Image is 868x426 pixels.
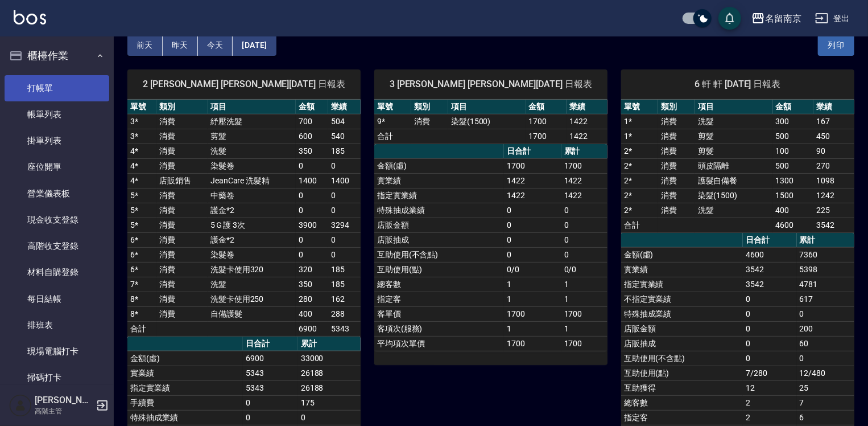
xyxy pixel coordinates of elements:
td: 0 [328,203,361,218]
td: 0 [296,158,328,173]
td: 剪髮 [208,129,296,144]
th: 類別 [411,100,448,114]
th: 業績 [813,100,854,114]
a: 高階收支登錄 [5,233,109,259]
td: 消費 [658,173,695,188]
td: 7360 [797,247,854,262]
td: 1 [504,277,561,292]
td: 400 [296,306,328,321]
td: 洗髮 [695,203,773,218]
td: 1700 [526,114,567,129]
td: 消費 [157,262,208,277]
td: 1422 [504,188,561,203]
td: 200 [797,321,854,336]
td: 互助使用(不含點) [621,351,743,366]
td: 600 [296,129,328,144]
td: 185 [328,262,361,277]
td: 洗髮卡使用320 [208,262,296,277]
td: 0 [561,247,607,262]
td: 500 [773,158,814,173]
td: 1098 [813,173,854,188]
td: 90 [813,144,854,158]
td: 消費 [157,306,208,321]
td: 1 [504,321,561,336]
td: 300 [773,114,814,129]
td: 26188 [298,380,361,395]
td: 1 [504,292,561,306]
th: 業績 [328,100,361,114]
td: 互助使用(不含點) [374,247,504,262]
td: 400 [773,203,814,218]
td: 1700 [561,306,607,321]
td: 0 [561,203,607,218]
td: 剪髮 [695,144,773,158]
td: 染髮(1500) [695,188,773,203]
td: 225 [813,203,854,218]
td: 0 [504,218,561,232]
td: 5343 [243,380,297,395]
td: 總客數 [374,277,504,292]
th: 累計 [561,144,607,159]
th: 金額 [526,100,567,114]
td: 185 [328,277,361,292]
td: 自備護髮 [208,306,296,321]
td: 1700 [526,129,567,144]
td: 指定客 [621,410,743,425]
td: 消費 [157,218,208,232]
td: 0 [243,395,297,410]
button: 列印 [818,35,854,56]
td: 消費 [658,188,695,203]
td: 0 [743,292,796,306]
td: 5398 [797,262,854,277]
td: 消費 [411,114,448,129]
td: 洗髮 [208,144,296,158]
td: 500 [773,129,814,144]
td: 3542 [743,277,796,292]
td: 平均項次單價 [374,336,504,351]
td: 0 [743,306,796,321]
td: 互助使用(點) [374,262,504,277]
td: 合計 [127,321,157,336]
td: 消費 [157,158,208,173]
td: 60 [797,336,854,351]
td: 4781 [797,277,854,292]
a: 帳單列表 [5,101,109,128]
th: 業績 [567,100,607,114]
td: 染髮(1500) [448,114,526,129]
td: 中藥卷 [208,188,296,203]
td: 0 [743,321,796,336]
th: 累計 [298,337,361,351]
td: 617 [797,292,854,306]
img: Person [9,394,32,417]
td: 染髮卷 [208,247,296,262]
td: 0 [296,247,328,262]
td: 0 [243,410,297,425]
button: 今天 [198,35,233,56]
a: 掛單列表 [5,128,109,154]
button: 名留南京 [747,7,806,30]
td: 350 [296,144,328,158]
td: 0 [328,232,361,247]
td: 消費 [658,114,695,129]
button: 昨天 [163,35,198,56]
td: 指定客 [374,292,504,306]
a: 每日結帳 [5,286,109,312]
td: 1500 [773,188,814,203]
th: 單號 [374,100,411,114]
td: 紓壓洗髮 [208,114,296,129]
td: 頭皮隔離 [695,158,773,173]
td: 消費 [157,203,208,218]
td: 0 [296,203,328,218]
td: 店販銷售 [157,173,208,188]
th: 項目 [695,100,773,114]
td: 洗髮 [208,277,296,292]
td: 消費 [658,203,695,218]
td: 消費 [157,144,208,158]
td: 0 [797,351,854,366]
th: 項目 [208,100,296,114]
td: 特殊抽成業績 [374,203,504,218]
td: 25 [797,380,854,395]
td: 0 [298,410,361,425]
td: 實業績 [621,262,743,277]
td: 消費 [157,277,208,292]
